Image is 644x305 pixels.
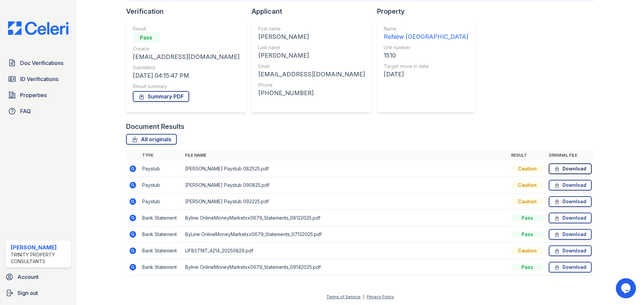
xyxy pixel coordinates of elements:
[549,180,592,190] a: Download
[384,25,468,42] a: Name ReNew [GEOGRAPHIC_DATA]
[384,44,468,51] div: Unit number
[258,82,365,88] div: Phone
[133,64,239,71] div: Submitted
[258,32,365,42] div: [PERSON_NAME]
[182,226,508,243] td: ByLine OnlineMoneyMarketxx0679_Statements_07132025.pdf
[133,25,239,32] div: Result
[20,107,31,115] span: FAQ
[511,264,543,271] div: Pass
[140,226,182,243] td: Bank Statement
[20,91,47,99] span: Properties
[133,32,160,43] div: Pass
[133,46,239,52] div: Creator
[258,88,365,98] div: [PHONE_NUMBER]
[511,231,543,238] div: Pass
[20,75,58,83] span: ID Verifications
[549,213,592,223] a: Download
[182,259,508,276] td: Byline OnlineMoneyMarketxx0679_Statements_09142025.pdf
[511,198,543,205] div: Caution
[5,72,71,86] a: ID Verifications
[549,229,592,240] a: Download
[133,91,189,102] a: Summary PDF
[616,278,637,298] iframe: chat widget
[140,194,182,210] td: Paystub
[549,262,592,273] a: Download
[258,70,365,79] div: [EMAIL_ADDRESS][DOMAIN_NAME]
[3,286,74,300] a: Sign out
[384,51,468,60] div: 1510
[182,161,508,177] td: [PERSON_NAME] Paystub 082525.pdf
[3,270,74,284] a: Account
[182,177,508,194] td: [PERSON_NAME] Paystub 090825.pdf
[326,294,361,299] a: Terms of Service
[133,71,239,80] div: [DATE] 04:15:47 PM
[377,7,480,16] div: Property
[140,243,182,259] td: Bank Statement
[5,88,71,102] a: Properties
[511,165,543,172] div: Caution
[140,210,182,226] td: Bank Statement
[11,243,68,251] div: [PERSON_NAME]
[140,150,182,161] th: Type
[252,7,377,16] div: Applicant
[549,245,592,256] a: Download
[11,251,68,265] div: Trinity Property Consultants
[126,7,252,16] div: Verification
[258,25,365,32] div: First name
[133,52,239,62] div: [EMAIL_ADDRESS][DOMAIN_NAME]
[126,134,177,145] a: All originals
[258,63,365,70] div: Email
[384,63,468,70] div: Target move in date
[5,56,71,70] a: Doc Verifications
[182,210,508,226] td: Byline OnlineMoneyMarketxx0679_Statements_08122025.pdf
[258,51,365,60] div: [PERSON_NAME]
[511,182,543,188] div: Caution
[140,177,182,194] td: Paystub
[140,161,182,177] td: Paystub
[508,150,546,161] th: Result
[258,44,365,51] div: Last name
[3,21,74,35] img: CE_Logo_Blue-a8612792a0a2168367f1c8372b55b34899dd931a85d93a1a3d3e32e68fde9ad4.png
[182,243,508,259] td: UFBSTMT_4214_20250829.pdf
[363,294,364,299] div: |
[367,294,394,299] a: Privacy Policy
[384,25,468,32] div: Name
[5,104,71,118] a: FAQ
[133,83,239,90] div: Result summary
[182,150,508,161] th: File name
[126,122,184,131] div: Document Results
[17,289,38,297] span: Sign out
[182,194,508,210] td: [PERSON_NAME] Paystub 092225.pdf
[17,273,39,281] span: Account
[384,32,468,42] div: ReNew [GEOGRAPHIC_DATA]
[546,150,594,161] th: Original file
[549,163,592,174] a: Download
[511,215,543,221] div: Pass
[20,59,63,67] span: Doc Verifications
[384,70,468,79] div: [DATE]
[140,259,182,276] td: Bank Statement
[511,247,543,254] div: Caution
[549,196,592,207] a: Download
